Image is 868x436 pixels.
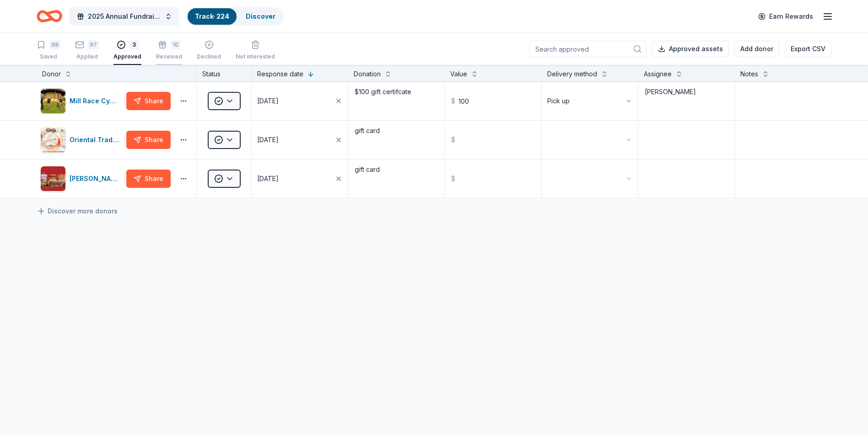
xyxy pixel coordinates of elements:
div: 10 [171,36,180,45]
div: [DATE] [257,173,279,184]
div: Saved [37,53,60,60]
button: Share [126,131,171,149]
div: Assignee [644,69,672,80]
button: 97Applied [75,37,99,65]
button: [DATE] [252,121,348,159]
button: Share [126,170,171,188]
button: Share [126,92,171,110]
textarea: [PERSON_NAME] [639,83,733,119]
button: Declined [197,37,221,65]
span: 2025 Annual Fundraising Gala [88,11,161,22]
div: Received [156,48,182,56]
button: [DATE] [252,82,348,120]
div: Donation [354,69,381,80]
div: 3 [129,40,139,49]
img: Image for Portillo's [41,166,65,191]
a: Home [37,5,62,27]
a: Discover more donors [37,206,118,217]
button: Not interested [236,37,275,65]
div: Not interested [236,53,275,60]
div: [DATE] [257,96,279,106]
div: 88 [49,40,60,49]
div: Applied [75,53,99,60]
a: Track· 224 [195,12,229,20]
div: Approved [113,53,141,60]
div: Declined [197,53,221,60]
button: 2025 Annual Fundraising Gala [70,7,179,26]
div: [PERSON_NAME] [70,173,123,184]
button: Export CSV [785,41,831,57]
button: Image for Mill Race CycleryMill Race Cyclery [40,88,123,114]
button: 10Received [156,37,182,65]
div: Donor [42,69,61,80]
div: 97 [88,40,99,49]
div: Status [197,65,252,81]
div: [DATE] [257,134,279,145]
button: Image for Oriental TradingOriental Trading [40,127,123,153]
textarea: gift card [349,122,443,158]
button: Add donor [734,41,779,57]
div: Response date [257,69,303,80]
a: Discover [246,12,275,20]
textarea: gift card [349,160,443,197]
img: Image for Oriental Trading [41,128,65,152]
img: Image for Mill Race Cyclery [41,89,65,113]
button: Image for Portillo's[PERSON_NAME] [40,166,123,191]
button: 88Saved [37,37,60,65]
button: [DATE] [252,160,348,198]
textarea: $100 gift certifcate [349,83,443,119]
a: Earn Rewards [753,8,819,25]
input: Search approved [529,41,647,57]
button: Track· 224Discover [187,7,284,26]
div: Value [450,69,467,80]
div: Notes [740,69,758,80]
button: Approved assets [652,41,729,57]
div: Oriental Trading [70,134,123,145]
button: 3Approved [113,37,141,65]
div: Delivery method [547,69,597,80]
div: Mill Race Cyclery [70,96,123,106]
